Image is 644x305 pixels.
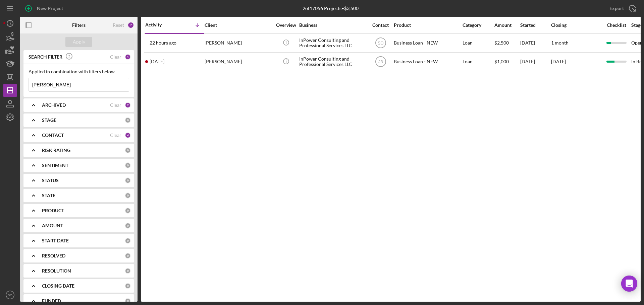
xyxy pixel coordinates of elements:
b: CONTACT [42,133,64,138]
b: STATE [42,193,55,198]
div: Export [609,2,624,15]
div: Started [520,22,550,28]
b: RESOLVED [42,253,65,258]
div: Product [394,22,461,28]
div: Business [299,22,366,28]
div: 4 [125,132,131,138]
div: 1 [125,54,131,60]
div: Category [463,22,494,28]
div: Loan [463,53,494,71]
div: 0 [125,162,131,168]
div: $1,000 [494,53,520,71]
b: RISK RATING [42,148,70,153]
div: 0 [125,268,131,274]
text: JB [378,60,383,64]
div: New Project [37,2,63,15]
div: 0 [125,208,131,214]
div: Amount [494,22,520,28]
div: [DATE] [520,53,550,71]
div: Business Loan - NEW [394,34,461,52]
time: 1 month [551,40,569,46]
b: ARCHIVED [42,102,66,108]
button: SO [3,288,17,302]
div: 0 [125,193,131,199]
div: Clear [110,54,121,60]
div: Activity [145,22,175,27]
div: Overview [273,22,299,28]
div: Checklist [602,22,631,28]
div: Reset [113,22,124,28]
button: Apply [65,37,92,47]
div: Clear [110,133,121,138]
div: 0 [125,238,131,244]
div: 0 [125,283,131,289]
div: [DATE] [520,34,550,52]
div: Apply [73,37,85,47]
button: New Project [20,2,70,15]
b: STAGE [42,118,56,123]
div: [PERSON_NAME] [205,53,272,71]
time: 2024-09-18 19:15 [150,59,164,64]
div: Clear [110,102,121,108]
time: [DATE] [551,59,566,64]
div: 7 [127,22,134,28]
b: STATUS [42,178,59,183]
b: PRODUCT [42,208,64,213]
div: 0 [125,117,131,123]
div: 0 [125,298,131,304]
div: Closing [551,22,601,28]
div: Open Intercom Messenger [621,276,637,292]
b: FUNDED [42,298,61,304]
div: InPower Consulting and Professional Services LLC [299,34,366,52]
button: Export [603,2,641,15]
text: SO [378,41,383,46]
time: 2025-08-13 16:17 [150,40,176,46]
text: SO [8,293,12,297]
b: START DATE [42,238,69,243]
div: 0 [125,177,131,183]
div: InPower Consulting and Professional Services LLC [299,53,366,71]
div: 0 [125,147,131,153]
div: Client [205,22,272,28]
b: SEARCH FILTER [29,54,62,60]
div: $2,500 [494,34,520,52]
div: Loan [463,34,494,52]
div: Applied in combination with filters below [29,69,129,74]
div: Business Loan - NEW [394,53,461,71]
div: [PERSON_NAME] [205,34,272,52]
b: Filters [72,22,86,28]
b: AMOUNT [42,223,63,228]
div: Contact [368,22,393,28]
div: 0 [125,253,131,259]
b: CLOSING DATE [42,283,74,289]
div: 2 of 17056 Projects • $3,500 [303,6,359,11]
div: 2 [125,102,131,108]
b: RESOLUTION [42,268,71,274]
div: 0 [125,223,131,229]
b: SENTIMENT [42,163,68,168]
